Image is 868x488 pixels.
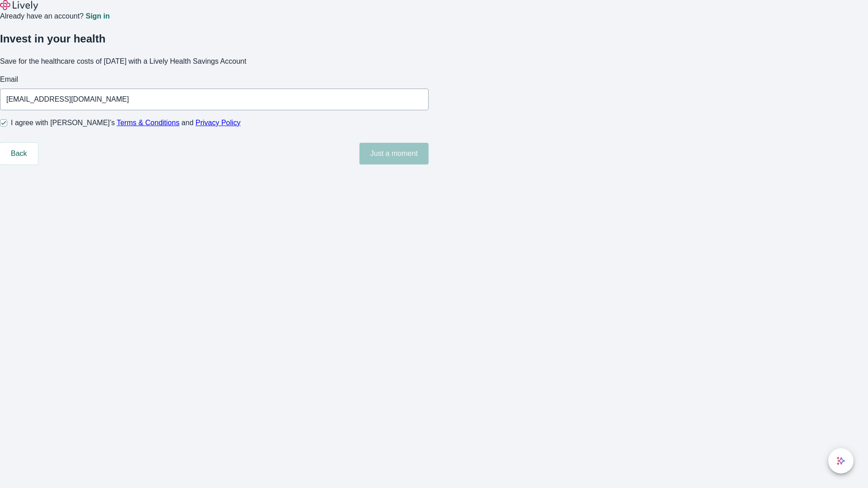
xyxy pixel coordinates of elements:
span: I agree with [PERSON_NAME]’s and [11,117,241,128]
a: Privacy Policy [196,119,241,127]
svg: Lively AI Assistant [836,456,845,465]
a: Terms & Conditions [117,119,179,127]
button: chat [828,448,854,474]
a: Sign in [85,13,109,20]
